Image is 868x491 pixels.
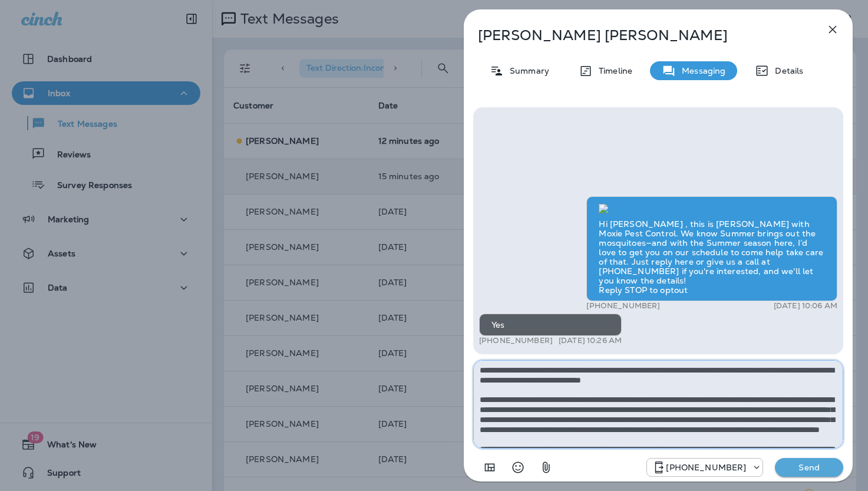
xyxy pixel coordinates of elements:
button: Add in a premade template [478,456,501,479]
p: Messaging [676,66,725,75]
p: Timeline [593,66,632,75]
p: [PERSON_NAME] [PERSON_NAME] [478,27,800,44]
p: [DATE] 10:26 AM [559,336,622,345]
p: [PHONE_NUMBER] [586,301,660,311]
p: [PHONE_NUMBER] [479,336,553,345]
div: Yes [479,314,622,336]
div: Hi [PERSON_NAME] , this is [PERSON_NAME] with Moxie Pest Control. We know Summer brings out the m... [586,196,837,301]
button: Select an emoji [506,456,530,479]
p: [DATE] 10:06 AM [774,301,837,311]
p: Details [769,66,803,75]
p: Send [784,462,834,473]
button: Send [775,458,843,477]
div: +1 (817) 482-3792 [647,460,763,474]
p: [PHONE_NUMBER] [666,463,746,472]
img: twilio-download [599,204,608,213]
p: Summary [504,66,549,75]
